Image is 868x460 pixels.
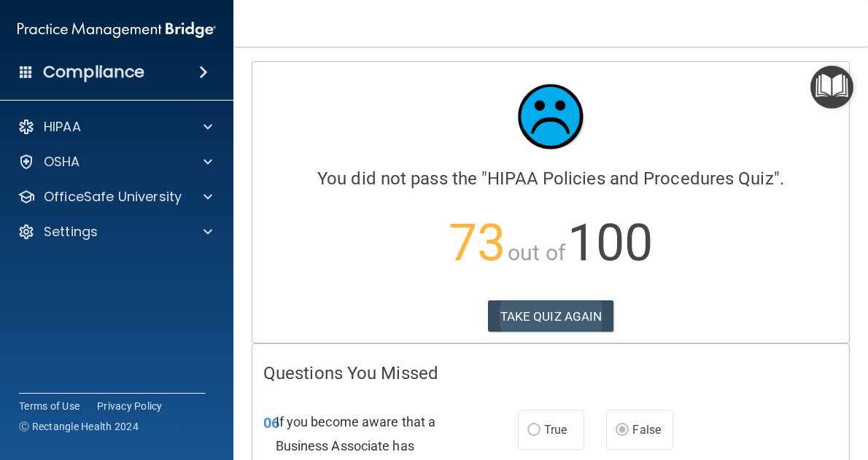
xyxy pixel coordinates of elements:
[19,419,139,434] span: Ⓒ Rectangle Health 2024
[263,364,838,383] h4: Questions You Missed
[632,423,661,437] span: False
[616,425,629,436] input: False
[263,169,838,188] h4: You did not pass the " ".
[43,62,144,82] h4: Compliance
[97,399,163,413] a: Privacy Policy
[18,153,212,171] a: OSHA
[449,213,505,273] span: 73
[18,223,212,241] a: Settings
[44,118,81,136] p: HIPAA
[18,118,212,136] a: HIPAA
[44,223,98,241] p: Settings
[18,188,212,206] a: OfficeSafe University
[507,73,594,160] img: sad_face.ecc698e2.jpg
[508,240,565,265] span: out of
[567,213,653,273] span: 100
[19,399,80,413] a: Terms of Use
[263,414,279,432] span: 06
[44,153,80,171] p: OSHA
[488,300,614,332] button: TAKE QUIZ AGAIN
[487,168,773,189] span: HIPAA Policies and Procedures Quiz
[44,188,182,206] p: OfficeSafe University
[18,15,216,44] img: PMB logo
[810,66,853,109] button: Open Resource Center
[544,423,567,437] span: True
[527,425,540,436] input: True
